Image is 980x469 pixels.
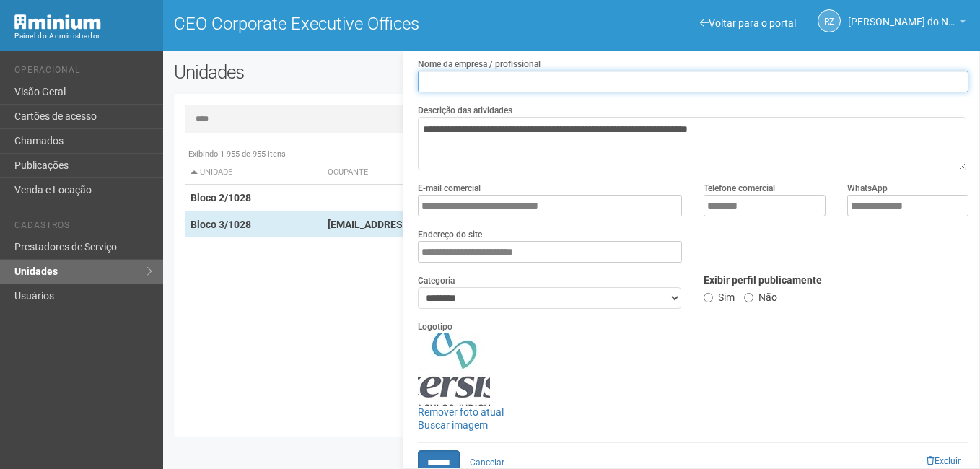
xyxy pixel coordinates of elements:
li: Cadastros [14,220,152,235]
a: Remover foto atual [418,406,504,418]
label: Categoria [418,274,455,287]
strong: Bloco 2/1028 [191,192,251,203]
label: Não [744,286,777,304]
label: Sim [704,286,735,304]
strong: [EMAIL_ADDRESS][DOMAIN_NAME] [328,219,489,230]
label: Logotipo [418,320,452,333]
label: Exibir perfil publicamente [704,273,822,286]
label: Nome da empresa / profissional [418,58,541,71]
span: Rayssa Zibell do Nascimento [848,2,956,27]
img: business.png [418,333,490,406]
a: Buscar imagem [418,419,488,431]
a: Voltar para o portal [700,17,796,29]
div: Painel do Administrador [14,30,152,43]
strong: Bloco 3/1028 [191,219,251,230]
th: Unidade: activate to sort column descending [185,161,321,185]
h1: CEO Corporate Executive Offices [174,14,561,33]
label: Descrição das atividades [418,104,512,117]
th: Ocupante: activate to sort column ascending [322,161,695,185]
a: RZ [818,9,841,32]
a: [PERSON_NAME] do Nascimento [848,18,966,30]
label: WhatsApp [847,182,888,195]
h2: Unidades [174,61,493,83]
input: Sim [704,293,713,302]
div: Exibindo 1-955 de 955 itens [185,148,958,161]
label: E-mail comercial [418,182,481,195]
li: Operacional [14,65,152,80]
input: Não [744,293,753,302]
label: Telefone comercial [704,182,775,195]
label: Endereço do site [418,228,482,241]
img: Minium [14,14,101,30]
